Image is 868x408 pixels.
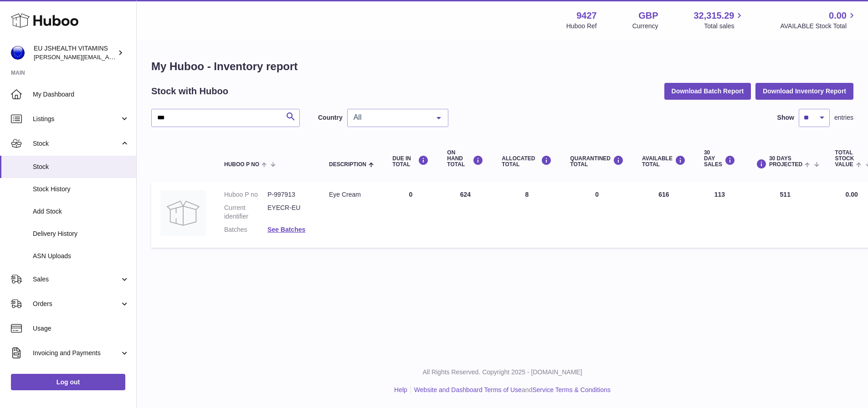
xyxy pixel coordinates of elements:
[755,83,853,99] button: Download Inventory Report
[392,155,429,168] div: DUE IN TOTAL
[33,90,129,99] span: My Dashboard
[595,191,599,198] span: 0
[34,53,183,61] span: [PERSON_NAME][EMAIL_ADDRESS][DOMAIN_NAME]
[33,163,129,171] span: Stock
[224,190,267,199] dt: Huboo P no
[224,162,259,168] span: Huboo P no
[769,156,802,168] span: 30 DAYS PROJECTED
[777,113,794,122] label: Show
[438,181,493,248] td: 624
[532,386,611,393] a: Service Terms & Conditions
[411,386,611,394] li: and
[33,139,120,148] span: Stock
[414,386,522,393] a: Website and Dashboard Terms of Use
[267,190,311,199] dd: P-997913
[34,44,116,61] div: EU JSHEALTH VITAMINS
[693,10,745,31] a: 32,315.29 Total sales
[160,190,206,236] img: product image
[11,374,125,390] a: Log out
[576,10,597,22] strong: 9427
[224,225,267,234] dt: Batches
[33,207,129,216] span: Add Stock
[835,150,854,168] span: Total stock value
[33,229,129,238] span: Delivery History
[33,252,129,260] span: ASN Uploads
[33,324,129,333] span: Usage
[151,59,853,74] h1: My Huboo - Inventory report
[570,155,624,168] div: QUARANTINED Total
[383,181,438,248] td: 0
[11,46,25,60] img: laura@jessicasepel.com
[664,83,751,99] button: Download Batch Report
[33,349,120,357] span: Invoicing and Payments
[329,190,374,199] div: Eye Cream
[704,22,745,31] span: Total sales
[329,162,366,168] span: Description
[151,85,228,97] h2: Stock with Huboo
[502,155,552,168] div: ALLOCATED Total
[695,181,745,248] td: 113
[829,10,847,22] span: 0.00
[224,204,267,221] dt: Current identifier
[693,10,734,22] span: 32,315.29
[846,191,858,198] span: 0.00
[642,155,686,168] div: AVAILABLE Total
[33,185,129,194] span: Stock History
[780,10,857,31] a: 0.00 AVAILABLE Stock Total
[33,300,120,308] span: Orders
[144,368,861,377] p: All Rights Reserved. Copyright 2025 - [DOMAIN_NAME]
[493,181,561,248] td: 8
[351,113,430,122] span: All
[633,181,695,248] td: 616
[566,22,597,31] div: Huboo Ref
[834,113,853,122] span: entries
[780,22,857,31] span: AVAILABLE Stock Total
[638,10,658,22] strong: GBP
[33,115,120,123] span: Listings
[318,113,343,122] label: Country
[745,181,826,248] td: 511
[267,226,305,233] a: See Batches
[704,150,735,168] div: 30 DAY SALES
[632,22,658,31] div: Currency
[33,275,120,284] span: Sales
[447,150,483,168] div: ON HAND Total
[394,386,407,393] a: Help
[267,204,311,221] dd: EYECR-EU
